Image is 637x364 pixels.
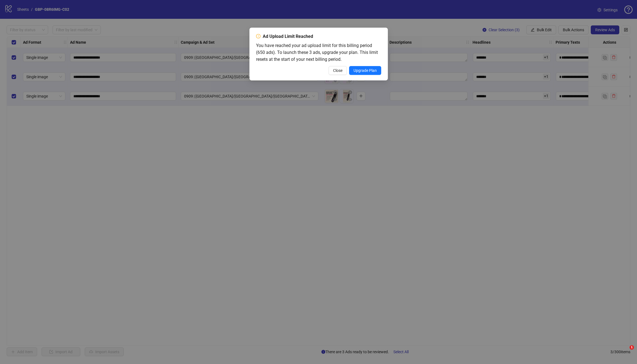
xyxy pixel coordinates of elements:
[329,66,347,75] button: Close
[256,43,378,62] span: You have reached your ad upload limit for this billing period (650 ads). To launch these 3 ads, u...
[354,68,377,73] span: Upgrade Plan
[263,33,313,40] div: Ad Upload Limit Reached
[349,66,381,75] button: Upgrade Plan
[256,34,261,38] span: exclamation-circle
[618,345,631,358] iframe: Intercom live chat
[333,68,342,73] span: Close
[630,345,634,350] span: 1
